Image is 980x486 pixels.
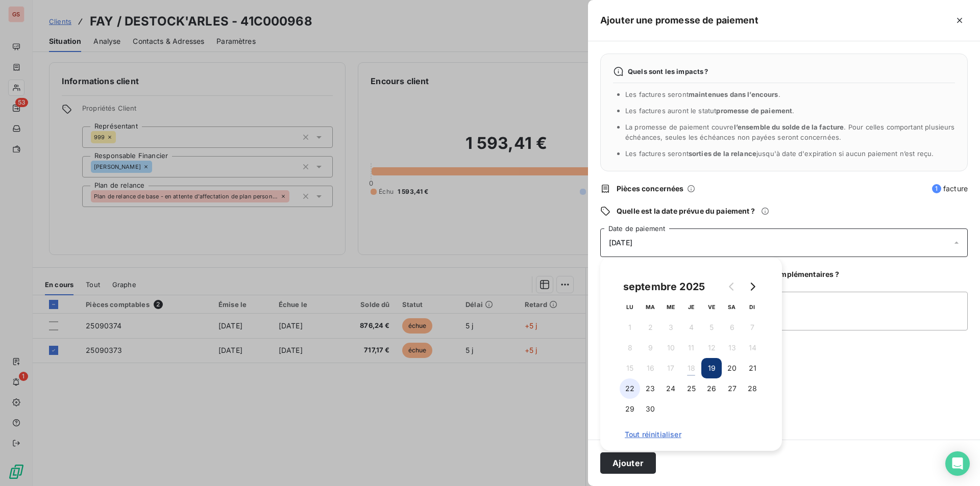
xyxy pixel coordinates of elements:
span: Quels sont les impacts ? [628,67,708,75]
button: 19 [701,358,722,378]
button: Go to next month [742,276,763,297]
button: 13 [722,338,742,358]
button: 24 [660,378,681,399]
button: 29 [620,399,640,419]
button: 25 [681,378,701,399]
span: Tout réinitialiser [625,430,757,439]
th: mercredi [660,297,681,317]
th: samedi [722,297,742,317]
span: maintenues dans l’encours [689,90,778,98]
button: 8 [620,338,640,358]
button: 17 [660,358,681,378]
span: La promesse de paiement couvre . Pour celles comportant plusieurs échéances, seules les échéances... [625,123,955,141]
span: 1 [932,184,941,193]
button: 26 [701,378,722,399]
button: 16 [640,358,660,378]
div: Open Intercom Messenger [945,451,970,476]
th: vendredi [701,297,722,317]
th: jeudi [681,297,701,317]
button: 22 [620,378,640,399]
button: 6 [722,317,742,338]
th: mardi [640,297,660,317]
span: facture [932,184,968,194]
span: Quelle est la date prévue du paiement ? [617,206,755,216]
button: 3 [660,317,681,338]
button: Ajouter [600,452,656,474]
button: 14 [742,338,763,358]
h5: Ajouter une promesse de paiement [600,13,758,28]
button: 23 [640,378,660,399]
span: promesse de paiement [716,107,792,115]
button: 30 [640,399,660,419]
button: 12 [701,338,722,358]
button: 5 [701,317,722,338]
button: 9 [640,338,660,358]
button: 1 [620,317,640,338]
span: l’ensemble du solde de la facture [734,123,844,131]
span: Les factures seront jusqu'à date d'expiration si aucun paiement n’est reçu. [625,149,934,158]
button: 4 [681,317,701,338]
button: 20 [722,358,742,378]
span: Les factures auront le statut . [625,107,795,115]
button: Go to previous month [722,276,742,297]
div: septembre 2025 [620,278,708,295]
th: dimanche [742,297,763,317]
span: [DATE] [609,239,632,247]
button: 11 [681,338,701,358]
button: 10 [660,338,681,358]
th: lundi [620,297,640,317]
button: 18 [681,358,701,378]
span: Pièces concernées [617,184,684,194]
button: 15 [620,358,640,378]
button: 21 [742,358,763,378]
button: 7 [742,317,763,338]
span: Les factures seront . [625,90,780,98]
button: 27 [722,378,742,399]
span: sorties de la relance [689,149,756,158]
button: 28 [742,378,763,399]
button: 2 [640,317,660,338]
